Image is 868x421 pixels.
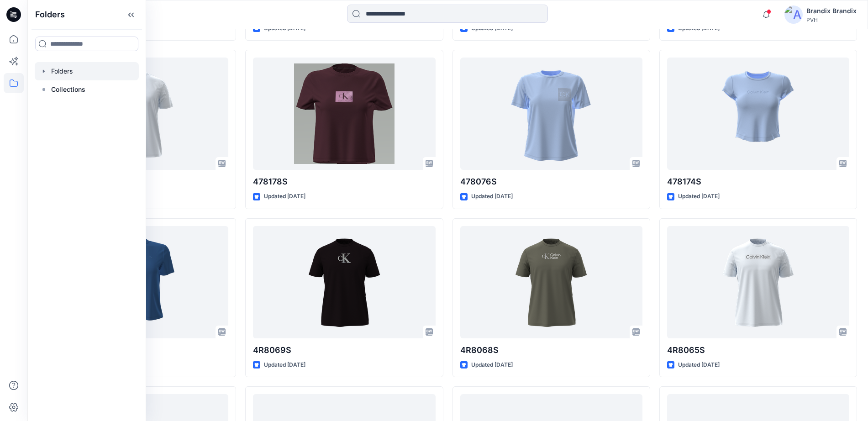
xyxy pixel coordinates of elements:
[667,344,849,357] p: 4R8065S
[667,226,849,338] a: 4R8065S
[678,192,720,201] p: Updated [DATE]
[264,192,305,201] p: Updated [DATE]
[784,5,803,24] img: avatar
[471,192,513,201] p: Updated [DATE]
[667,175,849,188] p: 478174S
[667,58,849,170] a: 478174S
[253,58,435,170] a: 478178S
[471,360,513,370] p: Updated [DATE]
[460,58,642,170] a: 478076S
[51,84,85,95] p: Collections
[806,5,857,16] div: Brandix Brandix
[264,360,305,370] p: Updated [DATE]
[460,344,642,357] p: 4R8068S
[253,226,435,338] a: 4R8069S
[806,16,857,23] div: PVH
[460,175,642,188] p: 478076S
[678,360,720,370] p: Updated [DATE]
[460,226,642,338] a: 4R8068S
[253,175,435,188] p: 478178S
[253,344,435,357] p: 4R8069S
